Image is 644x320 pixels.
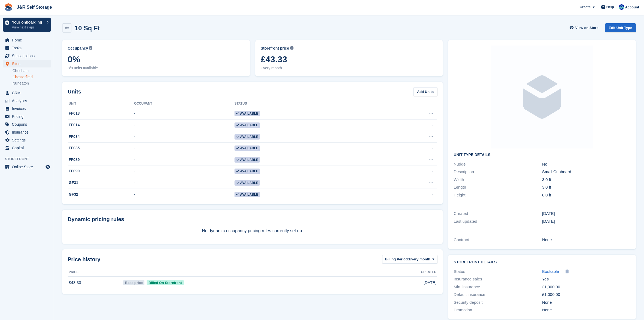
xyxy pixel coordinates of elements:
[68,145,134,151] div: FF035
[606,4,614,10] span: Help
[68,134,134,140] div: FF034
[12,75,51,80] a: Chesterfield
[68,215,437,223] div: Dynamic pricing rules
[580,4,590,10] span: Create
[454,192,542,198] div: Height
[235,169,260,174] span: Available
[605,23,636,32] a: Edit Unit Type
[68,268,122,277] th: Price
[12,20,44,24] p: Your onboarding
[12,60,44,67] span: Sites
[3,60,51,67] a: menu
[12,36,44,44] span: Home
[3,113,51,120] a: menu
[68,122,134,128] div: FF014
[625,5,639,10] span: Account
[12,25,44,30] p: View next steps
[454,177,542,183] div: Width
[454,284,542,290] div: Min. insurance
[575,25,599,31] span: View on Store
[68,111,134,116] div: FF013
[68,277,122,289] td: £43.33
[454,218,542,225] div: Last updated
[12,52,44,60] span: Subscriptions
[3,97,51,105] a: menu
[12,113,44,120] span: Pricing
[454,260,630,264] h2: Storefront Details
[454,307,542,313] div: Promotion
[134,108,235,119] td: -
[454,184,542,190] div: Length
[409,257,430,262] span: Every month
[123,280,145,285] span: Base price
[12,97,44,105] span: Analytics
[12,136,44,144] span: Settings
[147,280,184,285] span: Billed On Storefront
[424,280,436,286] span: [DATE]
[68,157,134,163] div: FF089
[542,284,630,290] div: £1,000.00
[134,189,235,200] td: -
[68,65,245,71] span: 8/8 units available
[134,154,235,166] td: -
[542,184,630,190] div: 3.0 ft
[413,87,437,96] a: Add Units
[3,105,51,112] a: menu
[12,105,44,112] span: Invoices
[12,81,51,86] a: Nuneaton
[134,99,235,108] th: Occupant
[382,255,438,264] button: Billing Period: Every month
[542,307,630,313] div: None
[3,18,51,32] a: Your onboarding View next steps
[3,89,51,97] a: menu
[68,192,134,197] div: GF32
[235,99,375,108] th: Status
[12,144,44,152] span: Capital
[261,46,289,51] span: Storefront price
[134,143,235,154] td: -
[3,144,51,152] a: menu
[3,36,51,44] a: menu
[542,218,630,225] div: [DATE]
[235,157,260,163] span: Available
[542,192,630,198] div: 8.0 ft
[454,161,542,167] div: Nudge
[68,255,100,263] span: Price history
[3,136,51,144] a: menu
[12,44,44,52] span: Tasks
[12,121,44,128] span: Coupons
[12,128,44,136] span: Insurance
[5,156,54,162] span: Storefront
[385,257,409,262] span: Billing Period:
[3,44,51,52] a: menu
[454,276,542,282] div: Insurance sales
[261,54,438,64] span: £43.33
[235,192,260,197] span: Available
[68,99,134,108] th: Unit
[235,122,260,128] span: Available
[3,163,51,171] a: menu
[542,269,559,274] span: Bookable
[542,292,630,298] div: £1,000.00
[134,177,235,189] td: -
[68,88,81,96] h2: Units
[134,119,235,131] td: -
[454,237,542,243] div: Contract
[68,180,134,186] div: GF31
[45,164,51,170] a: Preview store
[12,68,51,73] a: Chesham
[235,146,260,151] span: Available
[454,153,630,157] h2: Unit Type details
[235,111,260,116] span: Available
[454,269,542,275] div: Status
[235,134,260,140] span: Available
[542,161,630,167] div: No
[4,3,12,11] img: stora-icon-8386f47178a22dfd0bd8f6a31ec36ba5ce8667c1dd55bd0f319d3a0aa187defe.svg
[3,52,51,60] a: menu
[3,121,51,128] a: menu
[542,269,559,275] a: Bookable
[619,4,624,10] img: Steve Revell
[542,299,630,306] div: None
[235,180,260,186] span: Available
[15,3,54,12] a: J&R Self Storage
